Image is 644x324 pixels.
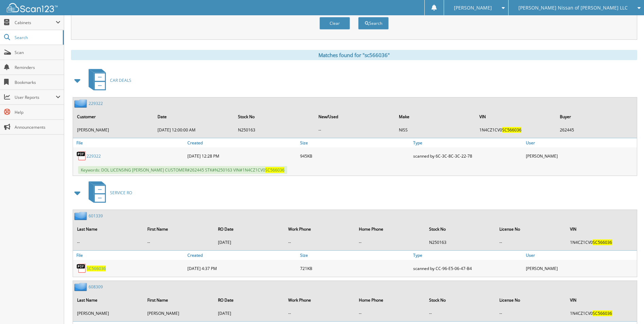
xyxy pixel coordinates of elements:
[186,138,298,147] a: Created
[285,308,354,319] td: --
[76,263,87,273] img: PDF.png
[593,310,612,316] span: SC566036
[265,167,284,173] span: SC566036
[215,308,284,319] td: [DATE]
[496,308,566,319] td: --
[76,151,87,161] img: PDF.png
[74,237,143,248] td: --
[502,127,521,133] span: SC566036
[567,237,636,248] td: 1N4CZ1CV0
[524,138,637,147] a: User
[524,262,637,275] div: [PERSON_NAME]
[74,308,143,319] td: [PERSON_NAME]
[89,284,103,290] a: 608309
[496,293,566,307] th: License No
[7,3,58,12] img: scan123-logo-white.svg
[593,239,612,245] span: SC566036
[355,293,425,307] th: Home Phone
[426,237,495,248] td: N250163
[110,77,131,83] span: CAR DEALS
[476,124,556,136] td: 1N4CZ1CV0
[15,94,56,100] span: User Reports
[15,35,59,40] span: Search
[15,65,60,70] span: Reminders
[110,190,132,196] span: SERVICE RO
[144,222,214,236] th: First Name
[395,110,475,124] th: Make
[496,237,566,248] td: --
[315,110,395,124] th: New/Used
[87,266,106,271] a: SC566036
[524,251,637,260] a: User
[85,67,131,94] a: CAR DEALS
[87,153,101,159] a: 229322
[411,262,524,275] div: scanned by CC-96-E5-06-47-B4
[355,308,425,319] td: --
[74,124,153,136] td: [PERSON_NAME]
[355,222,425,236] th: Home Phone
[74,222,143,236] th: Last Name
[319,17,350,30] button: Clear
[426,308,495,319] td: --
[15,50,60,55] span: Scan
[567,222,636,236] th: VIN
[567,293,636,307] th: VIN
[358,17,389,30] button: Search
[15,20,56,25] span: Cabinets
[74,283,89,291] img: folder2.png
[144,237,214,248] td: --
[154,110,234,124] th: Date
[215,293,284,307] th: RO Date
[476,110,556,124] th: VIN
[454,6,492,10] span: [PERSON_NAME]
[395,124,475,136] td: NISS
[74,212,89,220] img: folder2.png
[15,109,60,115] span: Help
[89,213,103,219] a: 601339
[89,101,103,106] a: 229322
[144,293,214,307] th: First Name
[524,149,637,163] div: [PERSON_NAME]
[411,149,524,163] div: scanned by 6C-3C-8C-3C-22-78
[610,291,644,324] iframe: Chat Widget
[15,124,60,130] span: Announcements
[15,79,60,85] span: Bookmarks
[235,110,314,124] th: Stock No
[518,6,628,10] span: [PERSON_NAME] Nissan of [PERSON_NAME] LLC
[186,262,298,275] div: [DATE] 4:37 PM
[74,293,143,307] th: Last Name
[74,99,89,108] img: folder2.png
[215,222,284,236] th: RO Date
[426,222,495,236] th: Stock No
[73,251,186,260] a: File
[426,293,495,307] th: Stock No
[496,222,566,236] th: License No
[315,124,395,136] td: --
[298,262,411,275] div: 721KB
[74,110,153,124] th: Customer
[298,138,411,147] a: Size
[154,124,234,136] td: [DATE] 12:00:00 AM
[215,237,284,248] td: [DATE]
[298,149,411,163] div: 945KB
[285,222,354,236] th: Work Phone
[78,166,287,174] span: Keywords: DOL LICENSING [PERSON_NAME] CUSTOMER#262445 STK#N250163 VIN#1N4CZ1CV0
[411,251,524,260] a: Type
[285,293,354,307] th: Work Phone
[71,50,637,60] div: Matches found for "sc566036"
[186,149,298,163] div: [DATE] 12:28 PM
[298,251,411,260] a: Size
[355,237,425,248] td: --
[73,138,186,147] a: File
[556,124,636,136] td: 262445
[186,251,298,260] a: Created
[411,138,524,147] a: Type
[144,308,214,319] td: [PERSON_NAME]
[235,124,314,136] td: N250163
[567,308,636,319] td: 1N4CZ1CV0
[285,237,354,248] td: --
[85,179,132,206] a: SERVICE RO
[556,110,636,124] th: Buyer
